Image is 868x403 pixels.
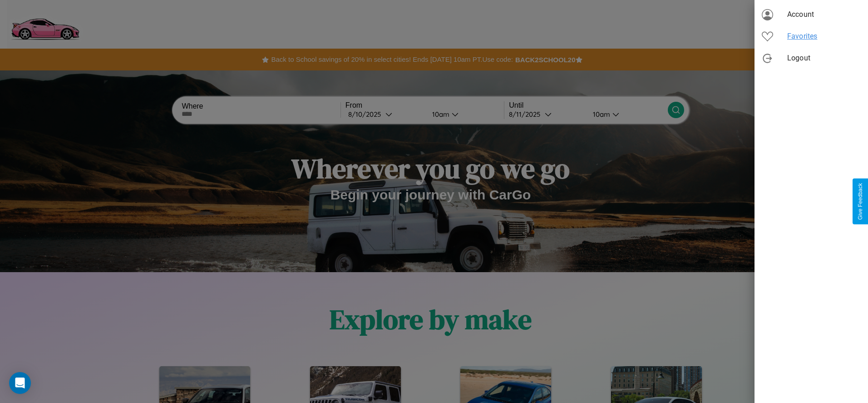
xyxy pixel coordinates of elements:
[787,53,861,64] span: Logout
[755,4,868,25] div: Account
[787,31,861,42] span: Favorites
[755,25,868,47] div: Favorites
[857,183,863,220] div: Give Feedback
[755,47,868,69] div: Logout
[787,9,861,20] span: Account
[9,372,31,394] div: Open Intercom Messenger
